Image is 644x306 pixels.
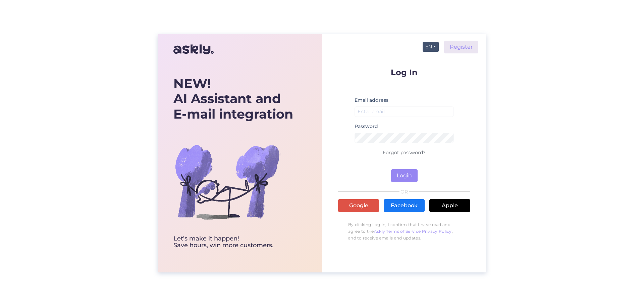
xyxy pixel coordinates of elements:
[374,229,421,234] a: Askly Terms of Service
[173,41,214,57] img: Askly
[444,41,478,53] a: Register
[173,235,293,249] div: Let’s make it happen! Save hours, win more customers.
[355,123,378,130] label: Password
[355,106,454,117] input: Enter email
[338,199,379,212] a: Google
[355,97,388,104] label: Email address
[338,218,470,245] p: By clicking Log In, I confirm that I have read and agree to the , , and to receive emails and upd...
[423,42,439,52] button: EN
[384,199,425,212] a: Facebook
[338,68,470,77] p: Log In
[173,76,293,122] div: AI Assistant and E-mail integration
[173,128,281,235] img: bg-askly
[422,229,452,234] a: Privacy Policy
[383,149,426,156] a: Forgot password?
[399,189,409,194] span: OR
[173,76,211,91] b: NEW!
[391,169,418,182] button: Login
[429,199,470,212] a: Apple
